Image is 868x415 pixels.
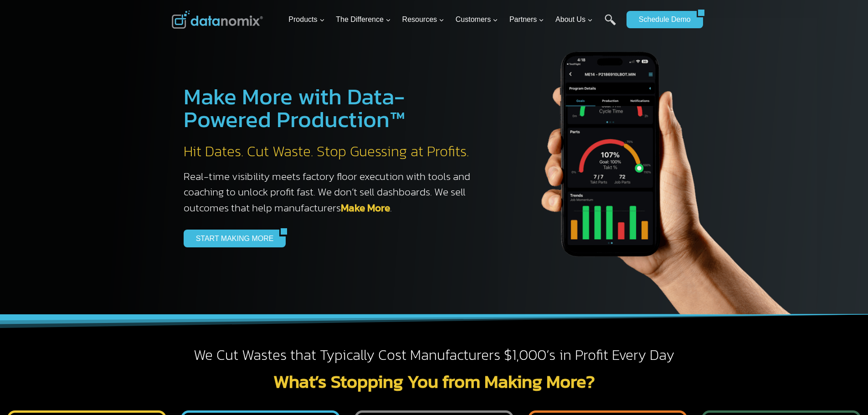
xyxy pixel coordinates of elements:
nav: Primary Navigation [285,5,622,35]
span: Customers [456,14,498,26]
span: The Difference [336,14,391,26]
img: The Datanoix Mobile App available on Android and iOS Devices [498,18,817,314]
h2: What’s Stopping You from Making More? [172,372,697,390]
a: Schedule Demo [627,11,697,28]
a: Search [605,14,616,35]
span: About Us [555,14,593,26]
span: Resources [402,14,444,26]
h3: Real-time visibility meets factory floor execution with tools and coaching to unlock profit fast.... [184,169,480,216]
a: START MAKING MORE [184,230,280,247]
h2: Hit Dates. Cut Waste. Stop Guessing at Profits. [184,142,480,161]
a: Make More [341,200,390,215]
span: Partners [509,14,544,26]
h2: We Cut Wastes that Typically Cost Manufacturers $1,000’s in Profit Every Day [172,346,697,365]
img: Datanomix [172,10,263,29]
span: Products [288,14,324,26]
h1: Make More with Data-Powered Production™ [184,85,480,131]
